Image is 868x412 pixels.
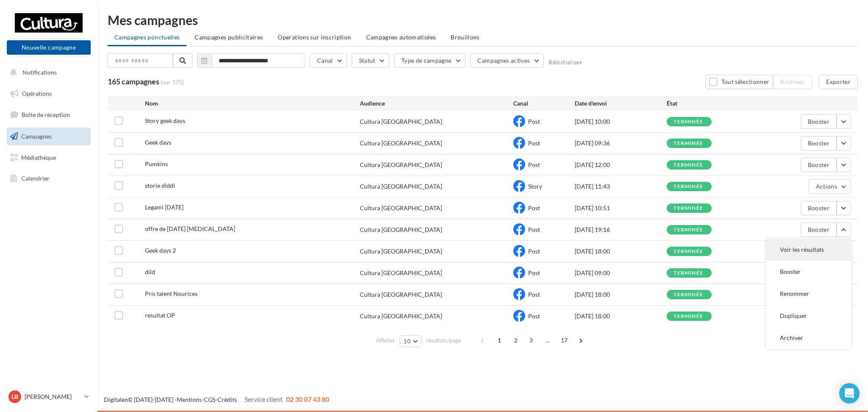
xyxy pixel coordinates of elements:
[673,314,703,319] div: terminée
[773,75,812,89] button: Archiver
[470,53,544,68] button: Campagnes actives
[513,99,575,108] div: Canal
[360,182,442,191] div: Cultura [GEOGRAPHIC_DATA]
[575,225,667,234] div: [DATE] 19:16
[5,64,89,81] button: Notifications
[575,99,667,108] div: Date d'envoi
[360,290,442,299] div: Cultura [GEOGRAPHIC_DATA]
[528,161,540,168] span: Post
[528,118,540,125] span: Post
[195,33,263,41] span: Campagnes publicitaires
[360,269,442,277] div: Cultura [GEOGRAPHIC_DATA]
[801,136,837,150] button: Booster
[528,269,540,276] span: Post
[145,268,155,276] span: dild
[766,261,851,283] button: Booster
[673,162,703,168] div: terminée
[145,203,184,211] span: Legami halloween
[801,158,837,172] button: Booster
[766,283,851,305] button: Renommer
[310,53,347,68] button: Canal
[21,133,52,140] span: Campagnes
[204,396,215,403] a: CGS
[145,117,185,124] span: Story geek days
[278,33,351,41] span: Operations sur inscription
[217,396,237,403] a: Crédits
[108,77,159,86] span: 165 campagnes
[528,312,540,320] span: Post
[108,14,858,26] div: Mes campagnes
[145,312,175,319] span: resultat OP
[394,53,466,68] button: Type de campagne
[575,312,667,320] div: [DATE] 18:00
[21,175,50,182] span: Calendrier
[360,225,442,234] div: Cultura [GEOGRAPHIC_DATA]
[528,204,540,212] span: Post
[667,99,759,108] div: État
[5,128,92,145] a: Campagnes
[403,338,411,345] span: 10
[839,383,860,404] div: Open Intercom Messenger
[801,223,837,237] button: Booster
[104,396,329,403] span: © [DATE]-[DATE] - - -
[145,182,175,189] span: storie diddl
[25,393,81,401] p: [PERSON_NAME]
[528,183,542,190] span: Story
[673,206,703,211] div: terminée
[11,393,18,401] span: LB
[366,33,436,41] span: Campagnes automatisées
[509,334,523,347] span: 2
[575,290,667,299] div: [DATE] 18:00
[477,57,530,64] span: Campagnes actives
[575,247,667,256] div: [DATE] 18:00
[21,153,56,161] span: Médiathèque
[22,69,57,76] span: Notifications
[245,395,283,403] span: Service client
[145,139,171,146] span: Geek days
[528,226,540,233] span: Post
[673,270,703,276] div: terminée
[104,396,128,403] a: Digitaleo
[528,291,540,298] span: Post
[360,99,513,108] div: Audience
[451,33,480,41] span: Brouillons
[492,334,506,347] span: 1
[360,139,442,148] div: Cultura [GEOGRAPHIC_DATA]
[575,269,667,277] div: [DATE] 09:00
[673,227,703,233] div: terminée
[673,249,703,254] div: terminée
[177,396,202,403] a: Mentions
[145,160,168,167] span: Pumkins
[705,75,773,89] button: Tout sélectionner
[801,114,837,129] button: Booster
[352,53,389,68] button: Statut
[145,225,235,232] span: offre de noel PCE
[673,184,703,189] div: terminée
[360,117,442,126] div: Cultura [GEOGRAPHIC_DATA]
[673,292,703,298] div: terminée
[673,119,703,125] div: terminée
[360,247,442,256] div: Cultura [GEOGRAPHIC_DATA]
[145,99,360,108] div: Nom
[7,389,91,405] a: LB [PERSON_NAME]
[673,141,703,146] div: terminée
[528,139,540,147] span: Post
[766,327,851,349] button: Archiver
[766,239,851,261] button: Voir les résultats
[5,106,92,124] a: Boîte de réception
[816,183,837,190] span: Actions
[575,139,667,148] div: [DATE] 09:36
[557,334,571,347] span: 17
[575,161,667,169] div: [DATE] 12:00
[286,395,329,403] span: 02 30 07 43 80
[22,90,52,97] span: Opérations
[426,337,461,345] span: résultats/page
[766,305,851,327] button: Dupliquer
[575,117,667,126] div: [DATE] 10:00
[819,75,858,89] button: Exporter
[548,59,582,66] button: Réinitialiser
[376,337,395,345] span: Afficher
[360,204,442,212] div: Cultura [GEOGRAPHIC_DATA]
[809,179,851,194] button: Actions
[5,149,92,167] a: Médiathèque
